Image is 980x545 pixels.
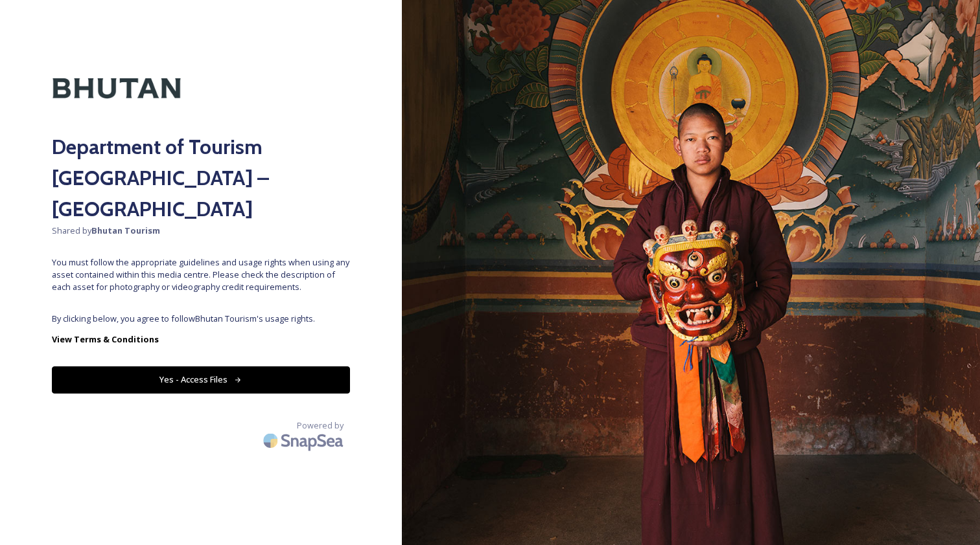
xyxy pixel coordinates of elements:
strong: View Terms & Conditions [52,333,159,345]
strong: Bhutan Tourism [91,225,160,236]
button: Yes - Access Files [52,366,350,393]
img: SnapSea Logo [259,425,350,456]
span: You must follow the appropriate guidelines and usage rights when using any asset contained within... [52,256,350,294]
h2: Department of Tourism [GEOGRAPHIC_DATA] – [GEOGRAPHIC_DATA] [52,131,350,225]
img: Kingdom-of-Bhutan-Logo.png [52,52,181,125]
span: By clicking below, you agree to follow Bhutan Tourism 's usage rights. [52,313,350,325]
span: Shared by [52,225,350,237]
a: View Terms & Conditions [52,331,350,347]
span: Powered by [297,419,344,432]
